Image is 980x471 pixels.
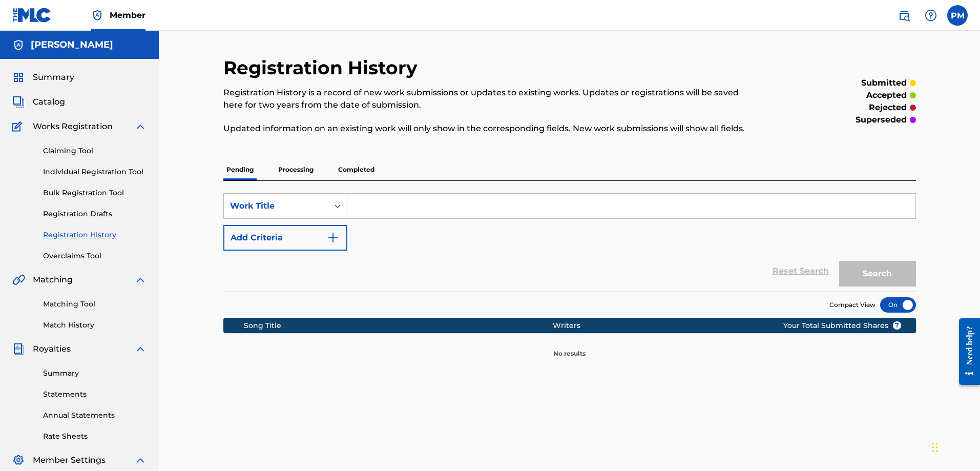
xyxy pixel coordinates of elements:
h2: Registration History [223,56,423,79]
p: No results [553,337,586,358]
img: Matching [12,274,25,286]
p: superseded [856,114,907,126]
div: Chat-Widget [929,422,980,471]
a: Summary [43,368,147,379]
span: Summary [33,71,74,84]
a: Registration Drafts [43,209,147,219]
a: SummarySummary [12,71,74,84]
a: Individual Registration Tool [43,167,147,177]
img: Catalog [12,96,25,108]
a: Annual Statements [43,410,147,421]
span: Works Registration [33,120,113,133]
a: Registration History [43,230,147,240]
img: search [898,9,910,22]
p: Registration History is a record of new work submissions or updates to existing works. Updates or... [223,87,757,111]
h5: GEMA [31,39,113,51]
a: Match History [43,320,147,331]
div: User Menu [947,5,968,26]
a: Overclaims Tool [43,251,147,261]
img: Works Registration [12,120,26,133]
img: Summary [12,71,25,84]
a: Bulk Registration Tool [43,188,147,198]
div: Song Title [244,320,553,331]
a: Matching Tool [43,299,147,310]
iframe: Chat Widget [929,422,980,471]
span: Member [110,9,145,21]
form: Search Form [223,193,916,292]
img: expand [134,274,147,286]
p: Completed [335,159,378,180]
img: expand [134,454,147,466]
span: Your Total Submitted Shares [783,320,902,331]
img: Member Settings [12,454,25,466]
span: ? [893,321,901,330]
img: expand [134,120,147,133]
iframe: Resource Center [951,311,980,393]
div: Ziehen [932,432,938,463]
p: submitted [861,77,907,89]
img: MLC Logo [12,8,52,23]
a: Statements [43,389,147,400]
img: Top Rightsholder [91,9,103,22]
p: rejected [869,101,907,114]
a: Claiming Tool [43,146,147,156]
img: Accounts [12,39,25,51]
div: Writers [553,320,816,331]
img: 9d2ae6d4665cec9f34b9.svg [327,232,339,244]
span: Member Settings [33,454,106,466]
p: accepted [866,89,907,101]
div: Work Title [230,200,322,212]
p: Pending [223,159,257,180]
span: Catalog [33,96,65,108]
a: CatalogCatalog [12,96,65,108]
span: Matching [33,274,73,286]
p: Updated information on an existing work will only show in the corresponding fields. New work subm... [223,122,757,135]
a: Rate Sheets [43,431,147,442]
img: Royalties [12,343,25,355]
p: Processing [275,159,317,180]
button: Add Criteria [223,225,347,251]
span: Royalties [33,343,71,355]
img: help [925,9,937,22]
div: Help [921,5,941,26]
img: expand [134,343,147,355]
a: Public Search [894,5,914,26]
span: Compact View [829,300,875,310]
